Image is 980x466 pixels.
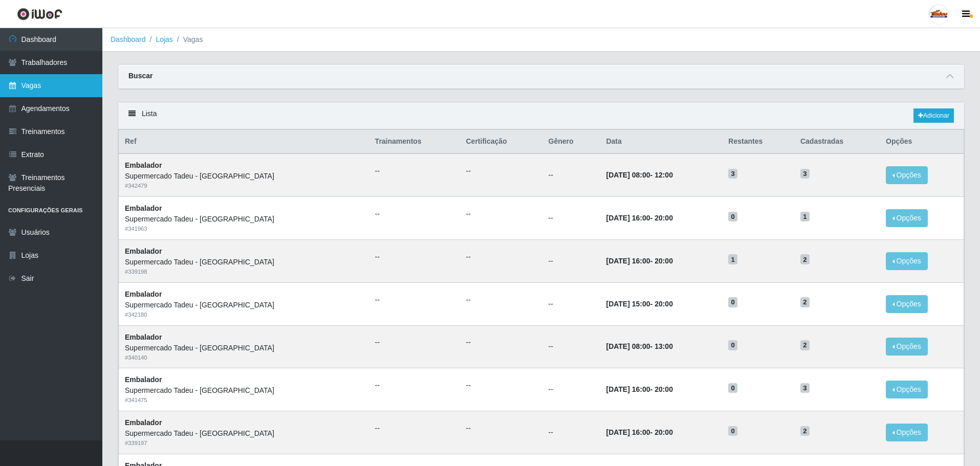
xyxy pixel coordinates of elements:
td: -- [542,153,600,196]
th: Ref [119,130,369,154]
div: # 339197 [125,439,363,448]
span: 1 [728,254,737,264]
div: # 342479 [125,182,363,190]
strong: Embalador [125,290,162,298]
time: [DATE] 16:00 [606,428,650,436]
div: Lista [118,102,964,129]
span: 2 [800,426,810,436]
td: -- [542,239,600,282]
strong: Embalador [125,247,162,255]
time: 20:00 [655,214,673,222]
span: 0 [728,212,737,222]
strong: Buscar [128,72,153,80]
strong: - [606,385,672,393]
time: [DATE] 16:00 [606,257,650,265]
div: Supermercado Tadeu - [GEOGRAPHIC_DATA] [125,214,363,225]
span: 0 [728,297,737,307]
time: [DATE] 08:00 [606,171,650,179]
span: 0 [728,383,737,393]
a: Adicionar [913,108,954,123]
span: 3 [800,169,810,179]
td: -- [542,325,600,368]
div: Supermercado Tadeu - [GEOGRAPHIC_DATA] [125,171,363,182]
ul: -- [375,423,454,434]
time: [DATE] 15:00 [606,300,650,308]
li: Vagas [173,34,203,45]
div: # 341963 [125,225,363,233]
td: -- [542,282,600,325]
strong: Embalador [125,333,162,341]
div: Supermercado Tadeu - [GEOGRAPHIC_DATA] [125,257,363,268]
ul: -- [466,380,536,391]
strong: - [606,428,672,436]
img: CoreUI Logo [17,8,62,20]
span: 3 [800,383,810,393]
td: -- [542,197,600,240]
a: Lojas [156,35,172,43]
time: [DATE] 16:00 [606,385,650,393]
strong: Embalador [125,204,162,212]
strong: Embalador [125,418,162,427]
th: Trainamentos [369,130,460,154]
time: [DATE] 08:00 [606,342,650,350]
time: 20:00 [655,385,673,393]
td: -- [542,368,600,411]
span: 2 [800,254,810,264]
ul: -- [466,166,536,176]
div: # 342180 [125,310,363,319]
div: # 339198 [125,268,363,276]
time: 20:00 [655,300,673,308]
ul: -- [375,295,454,305]
strong: - [606,342,672,350]
ul: -- [375,209,454,219]
ul: -- [375,166,454,176]
button: Opções [886,295,928,313]
nav: breadcrumb [102,28,980,52]
span: 0 [728,426,737,436]
time: 20:00 [655,257,673,265]
time: 13:00 [655,342,673,350]
ul: -- [466,209,536,219]
time: [DATE] 16:00 [606,214,650,222]
th: Certificação [460,130,542,154]
div: # 341475 [125,396,363,405]
strong: - [606,300,672,308]
span: 1 [800,212,810,222]
ul: -- [466,295,536,305]
button: Opções [886,381,928,398]
th: Data [600,130,722,154]
ul: -- [375,337,454,348]
a: Dashboard [111,35,146,43]
span: 3 [728,169,737,179]
strong: Embalador [125,161,162,169]
button: Opções [886,424,928,441]
th: Cadastradas [794,130,880,154]
th: Gênero [542,130,600,154]
button: Opções [886,166,928,184]
td: -- [542,411,600,454]
div: Supermercado Tadeu - [GEOGRAPHIC_DATA] [125,385,363,396]
strong: - [606,214,672,222]
time: 12:00 [655,171,673,179]
div: Supermercado Tadeu - [GEOGRAPHIC_DATA] [125,343,363,353]
strong: - [606,171,672,179]
div: # 340140 [125,353,363,362]
th: Restantes [722,130,794,154]
ul: -- [375,380,454,391]
strong: - [606,257,672,265]
time: 20:00 [655,428,673,436]
th: Opções [880,130,964,154]
span: 2 [800,340,810,350]
button: Opções [886,252,928,270]
button: Opções [886,209,928,227]
strong: Embalador [125,375,162,384]
button: Opções [886,338,928,356]
span: 0 [728,340,737,350]
span: 2 [800,297,810,307]
div: Supermercado Tadeu - [GEOGRAPHIC_DATA] [125,300,363,310]
ul: -- [466,252,536,262]
ul: -- [375,252,454,262]
ul: -- [466,337,536,348]
ul: -- [466,423,536,434]
div: Supermercado Tadeu - [GEOGRAPHIC_DATA] [125,428,363,439]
